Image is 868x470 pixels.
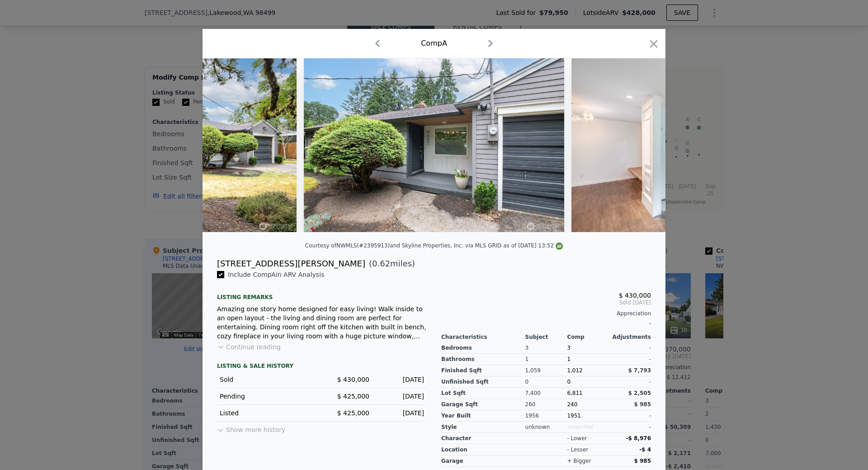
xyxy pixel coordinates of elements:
[634,458,651,464] span: $ 985
[567,354,609,365] div: 1
[628,390,651,396] span: $ 2,505
[628,367,651,374] span: $ 7,793
[441,422,525,433] div: Style
[556,242,563,250] img: NWMLS Logo
[639,446,651,453] span: -$ 4
[441,299,651,306] span: Sold [DATE]
[567,390,582,396] span: 6,811
[372,259,390,268] span: 0.62
[619,292,651,299] span: $ 430,000
[609,422,651,433] div: -
[441,342,525,354] div: Bedrooms
[567,446,588,453] div: - lesser
[220,392,315,401] div: Pending
[337,376,369,383] span: $ 430,000
[525,376,567,388] div: 0
[337,393,369,400] span: $ 425,000
[609,342,651,354] div: -
[525,342,567,354] div: 3
[609,354,651,365] div: -
[567,401,577,408] span: 240
[441,410,525,422] div: Year Built
[441,354,525,365] div: Bathrooms
[609,410,651,422] div: -
[525,354,567,365] div: 1
[609,333,651,341] div: Adjustments
[525,422,567,433] div: unknown
[220,375,315,384] div: Sold
[217,286,427,301] div: Listing remarks
[224,271,328,278] span: Include Comp A in ARV Analysis
[525,388,567,399] div: 7,400
[337,409,369,417] span: $ 425,000
[441,456,525,467] div: garage
[441,317,651,330] div: -
[217,257,365,270] div: [STREET_ADDRESS][PERSON_NAME]
[217,362,427,371] div: LISTING & SALE HISTORY
[217,422,285,434] button: Show more history
[626,435,651,442] span: -$ 8,976
[217,342,281,351] button: Continue reading
[441,433,525,444] div: character
[609,376,651,388] div: -
[567,345,571,351] span: 3
[377,392,424,401] div: [DATE]
[377,408,424,418] div: [DATE]
[217,304,427,341] div: Amazing one story home designed for easy living! Walk inside to an open layout - the living and d...
[377,375,424,384] div: [DATE]
[525,333,567,341] div: Subject
[305,242,563,249] div: Courtesy of NWMLS (#2395913) and Skyline Properties, Inc. via MLS GRID as of [DATE] 13:52
[441,388,525,399] div: Lot Sqft
[441,399,525,410] div: Garage Sqft
[421,38,447,49] div: Comp A
[567,367,582,374] span: 1,012
[304,58,564,232] img: Property Img
[441,376,525,388] div: Unfinished Sqft
[441,444,525,456] div: location
[567,422,609,433] div: Unspecified
[567,379,571,385] span: 0
[441,365,525,376] div: Finished Sqft
[567,410,609,422] div: 1951
[365,257,415,270] span: ( miles)
[441,310,651,317] div: Appreciation
[567,435,587,442] div: - lower
[571,58,832,232] img: Property Img
[441,333,525,341] div: Characteristics
[220,408,315,418] div: Listed
[567,457,591,465] div: + bigger
[525,399,567,410] div: 260
[525,410,567,422] div: 1956
[525,365,567,376] div: 1,059
[634,401,651,408] span: $ 985
[567,333,609,341] div: Comp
